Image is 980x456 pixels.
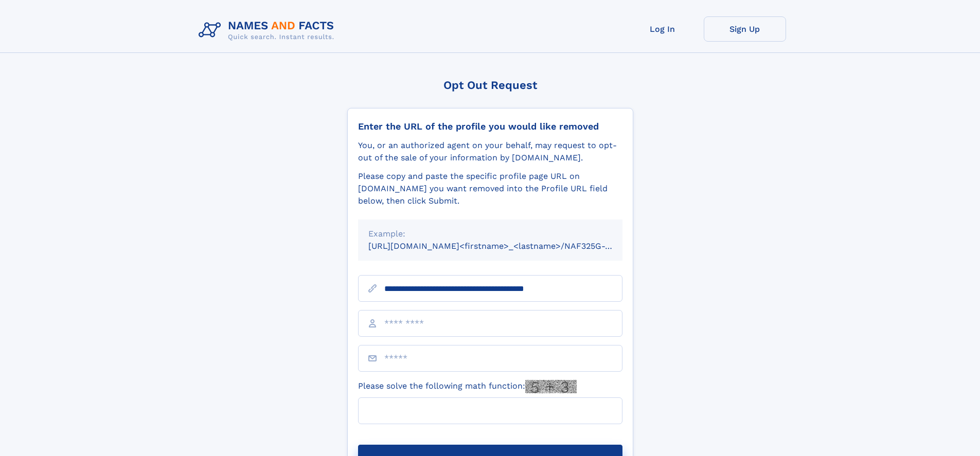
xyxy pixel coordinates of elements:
div: Example: [368,228,612,240]
div: Enter the URL of the profile you would like removed [358,121,622,132]
div: Opt Out Request [347,79,633,92]
div: Please copy and paste the specific profile page URL on [DOMAIN_NAME] you want removed into the Pr... [358,170,622,207]
a: Sign Up [704,16,786,42]
small: [URL][DOMAIN_NAME]<firstname>_<lastname>/NAF325G-xxxxxxxx [368,241,642,251]
div: You, or an authorized agent on your behalf, may request to opt-out of the sale of your informatio... [358,139,622,164]
label: Please solve the following math function: [358,380,577,393]
a: Log In [621,16,704,42]
img: Logo Names and Facts [194,16,343,44]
